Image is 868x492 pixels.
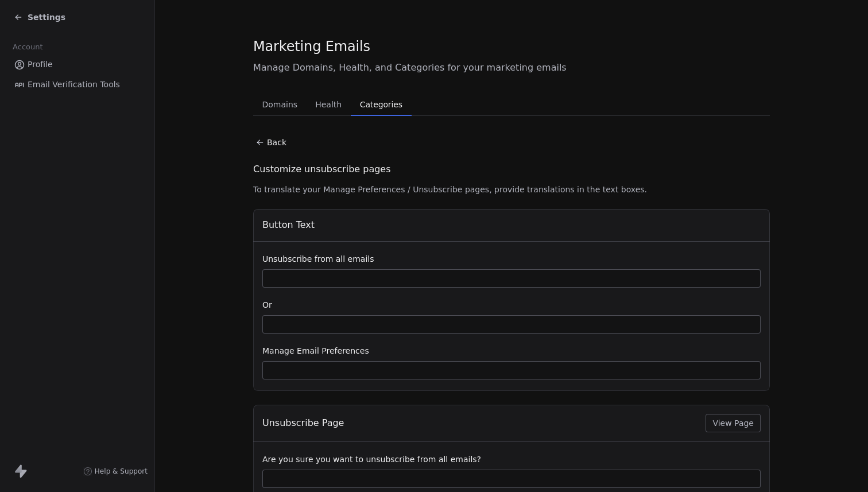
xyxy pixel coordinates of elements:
[253,61,770,75] span: Manage Domains, Health, and Categories for your marketing emails
[28,79,120,91] span: Email Verification Tools
[712,417,754,429] span: View Page
[258,96,303,113] span: Domains
[9,55,145,74] a: Profile
[9,75,145,94] a: Email Verification Tools
[706,414,761,432] button: View Page
[253,184,647,195] span: To translate your Manage Preferences / Unsubscribe pages, provide translations in the text boxes.
[249,132,293,153] button: Back
[262,454,761,465] span: Are you sure you want to unsubscribe from all emails?
[28,59,53,71] span: Profile
[262,345,761,357] span: Manage Email Preferences
[253,162,391,176] span: Customize unsubscribe pages
[95,467,148,476] span: Help & Support
[262,218,315,232] span: Button Text
[7,38,48,56] span: Account
[14,11,65,23] a: Settings
[262,253,761,265] span: Unsubscribe from all emails
[311,96,346,113] span: Health
[262,416,344,430] span: Unsubscribe Page
[28,11,65,23] span: Settings
[355,96,407,113] span: Categories
[262,299,761,311] span: Or
[83,467,148,476] a: Help & Support
[253,38,370,55] span: Marketing Emails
